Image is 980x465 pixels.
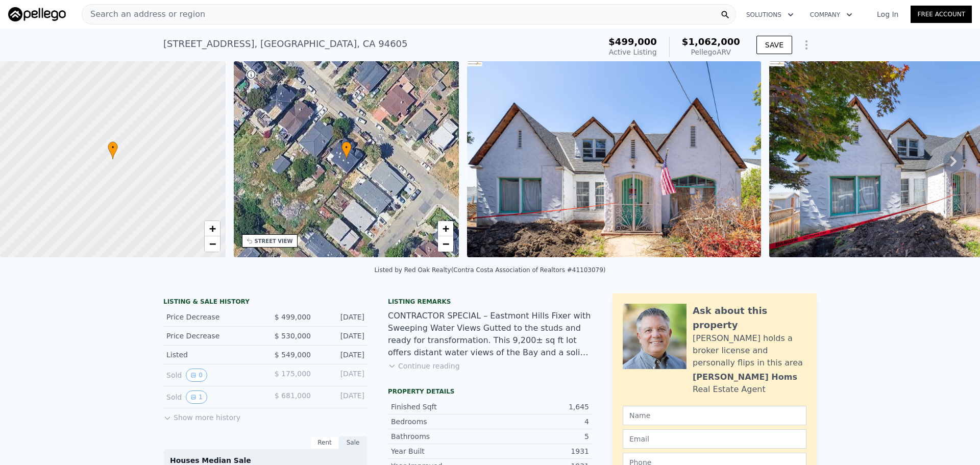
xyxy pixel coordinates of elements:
div: Ask about this property [693,304,806,332]
div: STREET VIEW [255,237,293,245]
div: Property details [388,387,592,396]
div: [DATE] [319,331,364,341]
button: Solutions [738,6,802,24]
div: Price Decrease [166,331,257,341]
button: View historical data [186,390,207,404]
div: Listed by Red Oak Realty (Contra Costa Association of Realtors #41103079) [374,266,605,274]
span: $ 530,000 [275,332,311,340]
a: Zoom out [438,236,453,252]
a: Zoom in [438,221,453,236]
input: Name [623,406,806,425]
div: [STREET_ADDRESS] , [GEOGRAPHIC_DATA] , CA 94605 [163,37,408,51]
span: $ 499,000 [275,313,311,321]
img: Pellego [8,7,66,21]
div: Sold [166,369,257,382]
div: [DATE] [319,350,364,360]
a: Zoom in [205,221,220,236]
a: Free Account [911,6,972,23]
div: [DATE] [319,390,364,404]
div: Pellego ARV [682,47,740,57]
div: Finished Sqft [391,402,490,412]
div: [DATE] [319,369,364,382]
div: Price Decrease [166,312,257,322]
button: View historical data [186,369,207,382]
img: Sale: 166828836 Parcel: 35608979 [467,61,761,257]
div: LISTING & SALE HISTORY [163,298,367,308]
span: $499,000 [608,36,657,47]
span: $1,062,000 [682,36,740,47]
div: Real Estate Agent [693,383,766,396]
div: [DATE] [319,312,364,322]
div: • [341,141,352,159]
div: 1,645 [490,402,589,412]
a: Log In [865,9,911,19]
span: $ 681,000 [275,391,311,400]
span: Search an address or region [82,8,205,20]
span: $ 175,000 [275,370,311,378]
input: Email [623,429,806,449]
div: • [108,141,118,159]
div: CONTRACTOR SPECIAL – Eastmont Hills Fixer with Sweeping Water Views Gutted to the studs and ready... [388,310,592,359]
a: Zoom out [205,236,220,252]
span: + [209,222,215,235]
span: − [209,237,215,250]
div: [PERSON_NAME] holds a broker license and personally flips in this area [693,332,806,369]
div: Listing remarks [388,298,592,306]
div: 5 [490,431,589,442]
div: Rent [310,436,339,449]
span: • [341,143,352,152]
div: Sold [166,390,257,404]
button: Show Options [796,35,817,55]
span: + [443,222,449,235]
div: Bathrooms [391,431,490,442]
div: Sale [339,436,367,449]
button: Show more history [163,408,240,423]
span: − [443,237,449,250]
span: • [108,143,118,152]
button: Company [802,6,861,24]
div: 4 [490,417,589,427]
div: Year Built [391,446,490,456]
div: [PERSON_NAME] Homs [693,371,797,383]
div: 1931 [490,446,589,456]
span: Active Listing [609,48,657,56]
button: SAVE [756,36,792,54]
span: $ 549,000 [275,351,311,359]
div: Listed [166,350,257,360]
button: Continue reading [388,361,460,371]
div: Bedrooms [391,417,490,427]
